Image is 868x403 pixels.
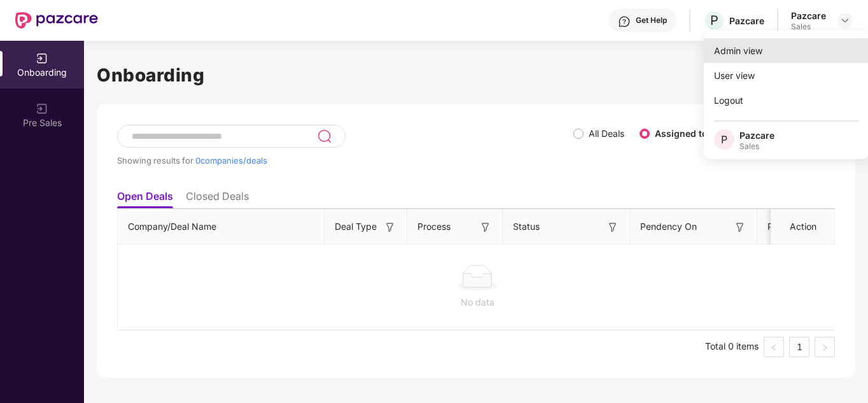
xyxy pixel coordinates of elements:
img: svg+xml;base64,PHN2ZyBpZD0iSGVscC0zMngzMiIgeG1sbnM9Imh0dHA6Ly93d3cudzMub3JnLzIwMDAvc3ZnIiB3aWR0aD... [618,15,631,28]
div: Pazcare [791,10,826,22]
div: Pazcare [739,129,774,141]
li: Total 0 items [705,337,759,357]
span: 0 companies/deals [195,155,267,166]
li: 1 [789,337,809,357]
span: left [770,344,778,351]
div: Get Help [636,15,667,25]
a: 1 [790,337,809,357]
img: svg+xml;base64,PHN2ZyB3aWR0aD0iMjQiIGhlaWdodD0iMjUiIHZpZXdCb3g9IjAgMCAyNCAyNSIgZmlsbD0ibm9uZSIgeG... [317,129,332,144]
img: svg+xml;base64,PHN2ZyB3aWR0aD0iMTYiIGhlaWdodD0iMTYiIHZpZXdCb3g9IjAgMCAxNiAxNiIgZmlsbD0ibm9uZSIgeG... [606,221,619,234]
span: Status [513,220,540,234]
span: Deal Type [335,220,377,234]
span: Pendency [767,220,832,234]
span: P [721,132,727,147]
img: svg+xml;base64,PHN2ZyB3aWR0aD0iMTYiIGhlaWdodD0iMTYiIHZpZXdCb3g9IjAgMCAxNiAxNiIgZmlsbD0ibm9uZSIgeG... [479,221,492,234]
div: Sales [739,141,774,152]
img: svg+xml;base64,PHN2ZyB3aWR0aD0iMjAiIGhlaWdodD0iMjAiIHZpZXdCb3g9IjAgMCAyMCAyMCIgZmlsbD0ibm9uZSIgeG... [36,52,48,65]
span: Process [417,220,451,234]
div: Pazcare [729,15,764,27]
label: All Deals [589,128,624,139]
span: right [821,344,829,351]
img: New Pazcare Logo [15,12,98,29]
th: Pendency [757,209,853,244]
button: right [815,337,835,357]
th: Action [771,209,835,244]
li: Previous Page [764,337,784,357]
th: Company/Deal Name [118,209,325,244]
div: No data [128,295,827,309]
li: Closed Deals [186,190,249,208]
span: P [710,13,718,28]
div: Sales [791,22,826,32]
div: Showing results for [117,155,573,166]
img: svg+xml;base64,PHN2ZyB3aWR0aD0iMTYiIGhlaWdodD0iMTYiIHZpZXdCb3g9IjAgMCAxNiAxNiIgZmlsbD0ibm9uZSIgeG... [734,221,746,234]
label: Assigned to me [655,128,724,139]
button: left [764,337,784,357]
img: svg+xml;base64,PHN2ZyB3aWR0aD0iMTYiIGhlaWdodD0iMTYiIHZpZXdCb3g9IjAgMCAxNiAxNiIgZmlsbD0ibm9uZSIgeG... [384,221,396,234]
img: svg+xml;base64,PHN2ZyBpZD0iRHJvcGRvd24tMzJ4MzIiIHhtbG5zPSJodHRwOi8vd3d3LnczLm9yZy8yMDAwL3N2ZyIgd2... [840,15,850,25]
span: Pendency On [640,220,697,234]
li: Open Deals [117,190,173,208]
img: svg+xml;base64,PHN2ZyB3aWR0aD0iMjAiIGhlaWdodD0iMjAiIHZpZXdCb3g9IjAgMCAyMCAyMCIgZmlsbD0ibm9uZSIgeG... [36,103,48,115]
li: Next Page [815,337,835,357]
h1: Onboarding [97,61,855,89]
